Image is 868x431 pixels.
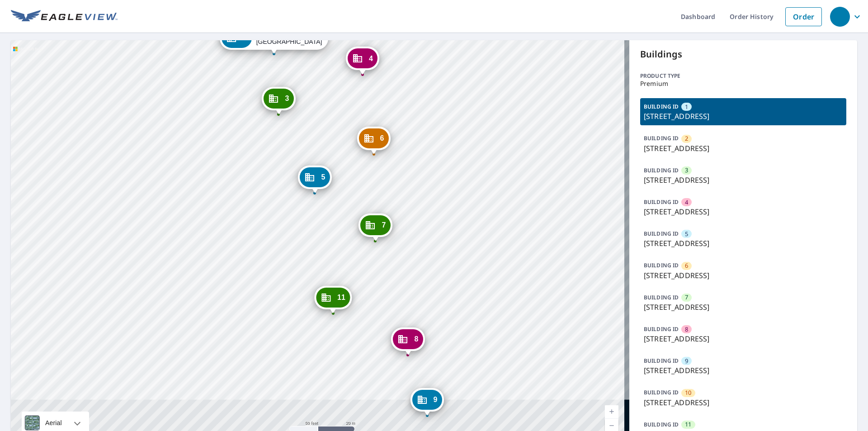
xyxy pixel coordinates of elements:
[785,7,822,26] a: Order
[644,388,679,396] p: BUILDING ID
[644,175,843,185] p: [STREET_ADDRESS]
[685,230,688,238] span: 5
[644,230,679,237] p: BUILDING ID
[321,174,325,180] span: 5
[243,34,247,41] span: 1
[644,261,679,269] p: BUILDING ID
[644,134,679,142] p: BUILDING ID
[410,388,443,416] div: Dropped pin, building 9, Commercial property, 4440 University Pkwy San Bernardino, CA 92407
[285,95,289,102] span: 3
[298,166,331,194] div: Dropped pin, building 5, Commercial property, 1925 W College Ave San Bernardino, CA 92407
[644,397,843,408] p: [STREET_ADDRESS]
[433,396,437,403] span: 9
[640,47,846,61] p: Buildings
[685,261,688,270] span: 6
[685,420,691,429] span: 11
[685,293,688,302] span: 7
[644,357,679,365] p: BUILDING ID
[644,333,843,344] p: [STREET_ADDRESS]
[380,135,384,142] span: 6
[382,222,386,228] span: 7
[644,270,843,281] p: [STREET_ADDRESS]
[685,103,688,111] span: 1
[262,87,295,115] div: Dropped pin, building 3, Commercial property, 4539 University Pkwy San Bernardino, CA 92407
[605,405,618,419] a: Current Level 19, Zoom In
[644,166,679,174] p: BUILDING ID
[644,302,843,313] p: [STREET_ADDRESS]
[685,388,691,397] span: 10
[357,127,390,155] div: Dropped pin, building 6, Commercial property, 4244 University Pkwy San Bernardino, CA 92407
[644,421,679,428] p: BUILDING ID
[369,55,373,62] span: 4
[685,325,688,334] span: 8
[391,327,425,355] div: Dropped pin, building 8, Commercial property, 4440 University Pkwy San Bernardino, CA 92407
[640,72,846,80] p: Product type
[644,238,843,249] p: [STREET_ADDRESS]
[644,103,679,110] p: BUILDING ID
[644,365,843,376] p: [STREET_ADDRESS]
[337,294,345,301] span: 11
[685,134,688,143] span: 2
[685,198,688,207] span: 4
[414,336,418,342] span: 8
[11,10,118,24] img: EV Logo
[644,325,679,333] p: BUILDING ID
[640,80,846,87] p: Premium
[314,286,352,314] div: Dropped pin, building 11, Commercial property, 4455 University Pkwy San Bernardino, CA 92407
[644,294,679,301] p: BUILDING ID
[644,111,843,122] p: [STREET_ADDRESS]
[220,26,329,54] div: Dropped pin, building 1, Commercial property, 1924 W College Ave San Bernardino, CA 92407
[359,213,392,242] div: Dropped pin, building 7, Commercial property, 1925 W College Ave San Bernardino, CA 92407
[644,206,843,217] p: [STREET_ADDRESS]
[346,47,379,75] div: Dropped pin, building 4, Commercial property, 1924 W College Ave San Bernardino, CA 92407
[644,143,843,154] p: [STREET_ADDRESS]
[644,198,679,206] p: BUILDING ID
[685,166,688,175] span: 3
[685,357,688,365] span: 9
